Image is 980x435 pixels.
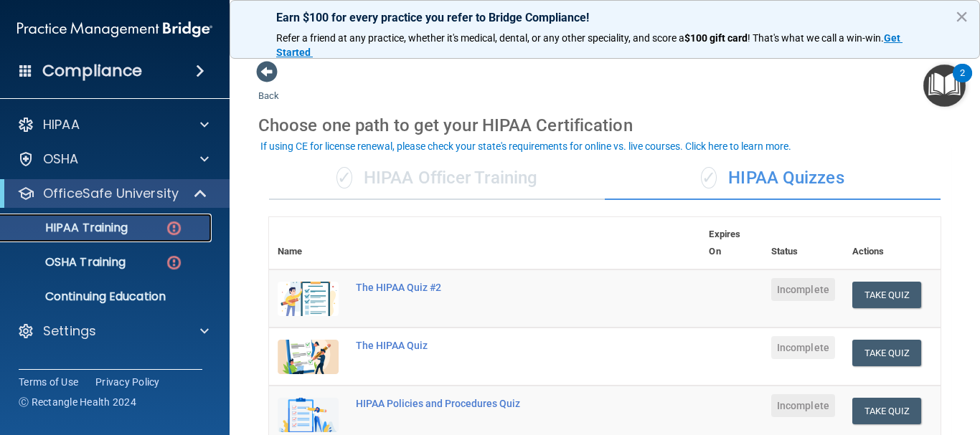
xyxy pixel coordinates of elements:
[955,5,969,28] button: Close
[17,185,208,202] a: OfficeSafe University
[43,150,79,168] p: OSHA
[844,217,941,269] th: Actions
[852,398,921,424] button: Take Quiz
[701,167,717,188] span: ✓
[276,11,933,24] p: Earn $100 for every practice you refer to Bridge Compliance!
[276,32,903,58] a: Get Started
[258,73,279,101] a: Back
[960,73,965,92] div: 2
[700,217,762,269] th: Expires On
[95,375,160,389] a: Privacy Policy
[276,32,684,44] span: Refer a friend at any practice, whether it's medical, dental, or any other speciality, and score a
[9,255,126,269] p: OSHA Training
[260,141,791,151] div: If using CE for license renewal, please check your state's requirements for online vs. live cours...
[852,340,921,366] button: Take Quiz
[9,290,205,304] p: Continuing Education
[771,336,835,359] span: Incomplete
[258,105,951,146] div: Choose one path to get your HIPAA Certification
[908,336,963,391] iframe: Drift Widget Chat Controller
[771,394,835,417] span: Incomplete
[923,64,966,107] button: Open Resource Center, 2 new notifications
[42,61,142,81] h4: Compliance
[356,340,628,351] div: The HIPAA Quiz
[17,15,212,44] img: PMB logo
[269,157,605,200] div: HIPAA Officer Training
[748,32,884,44] span: ! That's what we call a win-win.
[165,219,183,237] img: danger-circle.6113f641.png
[17,116,209,133] a: HIPAA
[356,282,628,293] div: The HIPAA Quiz #2
[336,167,352,188] span: ✓
[17,322,209,340] a: Settings
[43,322,96,340] p: Settings
[269,217,347,269] th: Name
[605,157,941,200] div: HIPAA Quizzes
[771,278,835,301] span: Incomplete
[684,32,748,44] strong: $100 gift card
[19,395,136,409] span: Ⓒ Rectangle Health 2024
[9,221,128,235] p: HIPAA Training
[258,139,793,153] button: If using CE for license renewal, please check your state's requirements for online vs. live cours...
[852,282,921,308] button: Take Quiz
[43,116,80,133] p: HIPAA
[356,398,628,409] div: HIPAA Policies and Procedures Quiz
[43,185,179,202] p: OfficeSafe University
[763,217,844,269] th: Status
[17,150,209,168] a: OSHA
[19,375,78,389] a: Terms of Use
[165,254,183,272] img: danger-circle.6113f641.png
